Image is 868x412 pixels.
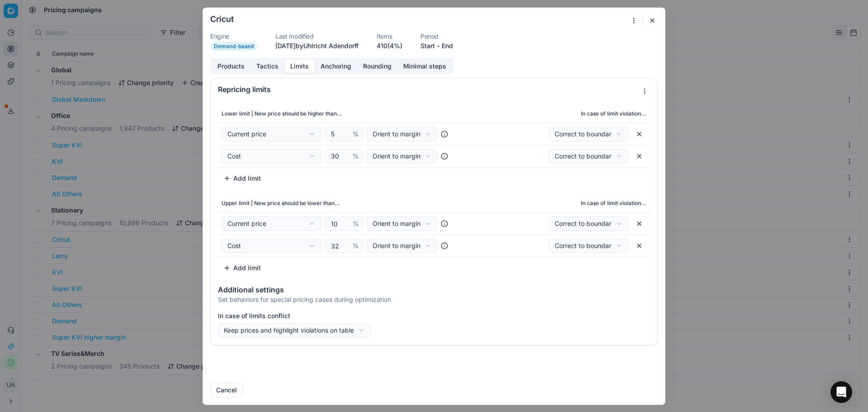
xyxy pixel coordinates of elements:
th: Upper limit | New price should be lower than... [218,194,470,213]
div: Set behaviors for special pricing cases during optimization [218,295,650,304]
span: [DATE] by Uhlricht Adendorff [275,42,359,49]
button: Products [212,60,250,73]
button: Add limit [218,171,266,185]
dt: Items [377,33,402,39]
button: Limits [284,60,315,73]
label: In case of limits conflict [218,311,650,320]
button: Start [420,41,435,50]
span: % [353,152,359,161]
span: % [353,129,359,138]
button: Tactics [250,60,284,73]
th: In case of limit violation... [470,104,650,123]
button: Add limit [218,260,266,275]
dt: Engine [210,33,257,39]
a: 410(4%) [377,41,402,50]
th: Lower limit | New price should be higher than... [218,104,470,123]
button: End [442,41,453,50]
span: % [353,241,359,250]
th: In case of limit violation... [470,194,650,213]
h2: Cricut [210,15,234,23]
button: Anchoring [315,60,357,73]
dt: Period [420,33,453,39]
button: Rounding [357,60,397,73]
dt: Last modified [275,33,359,39]
span: - [437,41,440,50]
span: Demand-based [210,42,257,51]
span: % [353,219,359,228]
button: Minimal steps [397,60,452,73]
div: Repricing limits [218,85,637,93]
button: Cancel [210,383,243,397]
div: Additional settings [218,286,650,293]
